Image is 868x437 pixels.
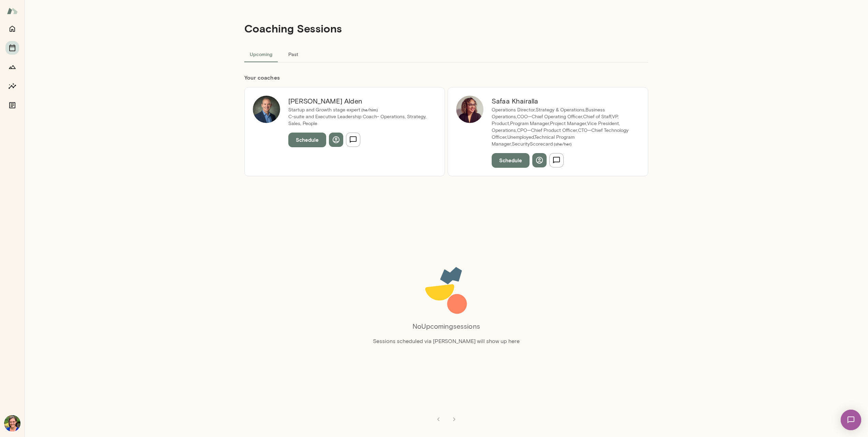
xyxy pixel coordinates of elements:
button: Home [5,22,19,36]
img: Annie McKenna [4,415,20,432]
h6: Your coach es [244,73,648,82]
nav: pagination navigation [431,412,462,426]
span: ( she/her ) [553,141,572,146]
button: Upcoming [244,46,278,62]
span: ( he/him ) [360,107,378,112]
h4: Coaching Sessions [244,22,342,35]
button: Send message [346,133,360,147]
button: Schedule [492,153,530,167]
p: Startup and Growth stage expert [288,107,428,113]
p: Operations Director,Strategy & Operations,Business Operations,COO—Chief Operating Officer,Chief o... [492,107,632,148]
img: Safaa Khairalla [456,96,483,123]
div: basic tabs example [244,46,648,62]
button: View profile [532,153,547,167]
h6: No Upcoming sessions [413,321,480,332]
button: Growth Plan [5,60,19,74]
button: Schedule [288,133,326,147]
div: pagination [244,407,648,426]
button: View profile [329,133,343,147]
p: Sessions scheduled via [PERSON_NAME] will show up here [373,337,520,345]
h6: Safaa Khairalla [492,96,632,107]
button: Documents [5,98,19,112]
p: C-suite and Executive Leadership Coach- Operations, Strategy, Sales, People [288,113,428,127]
img: Mento [7,4,18,17]
button: Past [278,46,308,62]
img: Michael Alden [253,96,280,123]
button: Send message [549,153,564,167]
h6: [PERSON_NAME] Alden [288,96,428,107]
button: Insights [5,79,19,93]
button: Sessions [5,41,19,55]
